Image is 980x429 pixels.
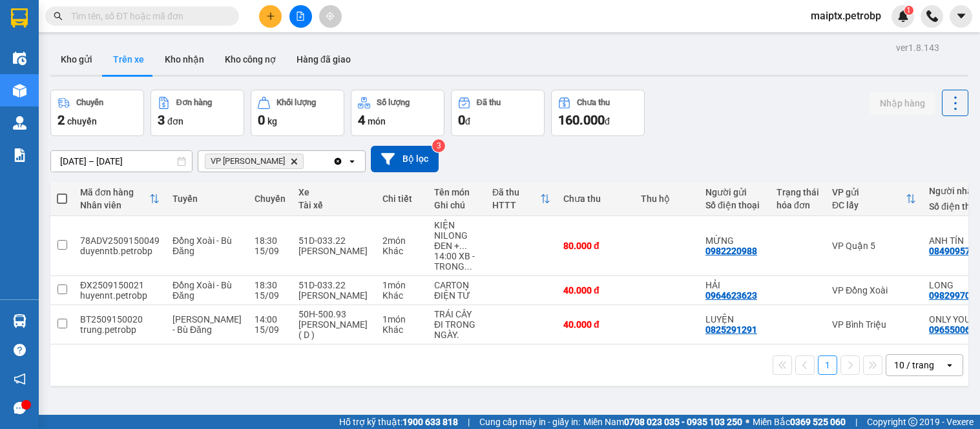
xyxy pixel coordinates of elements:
[80,187,149,197] div: Mã đơn hàng
[855,415,857,429] span: |
[563,241,628,251] div: 80.000 đ
[563,319,628,330] div: 40.000 đ
[259,5,282,28] button: plus
[176,98,212,107] div: Đơn hàng
[705,314,764,324] div: LUYỆN
[267,116,277,126] span: kg
[492,187,540,197] div: Đã thu
[347,156,357,166] svg: open
[382,280,421,290] div: 1 món
[319,5,342,28] button: aim
[563,285,628,295] div: 40.000 đ
[745,419,749,424] span: ⚪️
[955,10,967,22] span: caret-down
[382,324,421,335] div: Khác
[832,241,916,251] div: VP Quận 5
[13,116,26,130] img: warehouse-icon
[382,235,421,246] div: 2 món
[50,44,103,75] button: Kho gửi
[434,280,479,301] div: CARTON ĐIỆN TỬ
[255,314,286,324] div: 14:00
[459,241,467,251] span: ...
[434,251,479,272] div: 14:00 XB - TRONG TỐI NHẬN HÀNG
[832,319,916,330] div: VP Bình Triệu
[339,415,458,429] span: Hỗ trợ kỹ thuật:
[13,148,26,162] img: solution-icon
[351,90,444,136] button: Số lượng4món
[605,116,610,126] span: đ
[944,360,955,370] svg: open
[211,156,285,166] span: VP Minh Hưng
[800,8,891,24] span: maiptx.petrobp
[74,182,166,216] th: Toggle SortBy
[298,187,370,197] div: Xe
[13,314,26,328] img: warehouse-icon
[479,415,580,429] span: Cung cấp máy in - giấy in:
[54,12,63,21] span: search
[298,309,370,319] div: 50H-500.93
[492,200,540,210] div: HTTT
[583,415,742,429] span: Miền Nam
[368,116,386,126] span: món
[753,415,846,429] span: Miền Bắc
[826,182,923,216] th: Toggle SortBy
[172,235,232,256] span: Đồng Xoài - Bù Đăng
[71,9,224,23] input: Tìm tên, số ĐT hoặc mã đơn
[298,319,370,340] div: [PERSON_NAME] ( D )
[167,116,183,126] span: đơn
[11,8,28,28] img: logo-vxr
[80,324,160,335] div: trung.petrobp
[777,200,819,210] div: hóa đơn
[276,98,316,107] div: Khối lượng
[214,44,286,75] button: Kho công nợ
[266,12,275,21] span: plus
[57,112,65,128] span: 2
[477,98,501,107] div: Đã thu
[434,200,479,210] div: Ghi chú
[255,246,286,256] div: 15/09
[465,116,470,126] span: đ
[80,290,160,301] div: huyennt.petrobp
[705,246,757,256] div: 0982220988
[926,10,938,22] img: phone-icon
[255,280,286,290] div: 18:30
[298,280,370,290] div: 51D-033.22
[103,44,154,75] button: Trên xe
[832,285,916,295] div: VP Đồng Xoài
[14,402,26,414] span: message
[777,187,819,197] div: Trạng thái
[705,280,764,290] div: HẢI
[326,12,335,21] span: aim
[896,41,939,55] div: ver 1.8.143
[289,5,312,28] button: file-add
[67,116,97,126] span: chuyến
[14,344,26,356] span: question-circle
[377,98,410,107] div: Số lượng
[286,44,361,75] button: Hàng đã giao
[551,90,645,136] button: Chưa thu160.000đ
[382,290,421,301] div: Khác
[641,194,693,204] div: Thu hộ
[205,154,304,169] span: VP Minh Hưng, close by backspace
[80,314,160,324] div: BT2509150020
[50,90,144,136] button: Chuyến2chuyến
[486,182,557,216] th: Toggle SortBy
[705,200,764,210] div: Số điện thoại
[80,246,160,256] div: duyenntb.petrobp
[382,314,421,324] div: 1 món
[382,246,421,256] div: Khác
[151,90,244,136] button: Đơn hàng3đơn
[897,10,909,22] img: icon-new-feature
[76,98,103,107] div: Chuyến
[333,156,343,166] svg: Clear all
[14,373,26,385] span: notification
[705,235,764,246] div: MỪNG
[894,359,934,372] div: 10 / trang
[563,194,628,204] div: Chưa thu
[577,98,610,107] div: Chưa thu
[154,44,214,75] button: Kho nhận
[451,90,545,136] button: Đã thu0đ
[464,261,472,272] span: ...
[80,200,149,210] div: Nhân viên
[258,112,265,128] span: 0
